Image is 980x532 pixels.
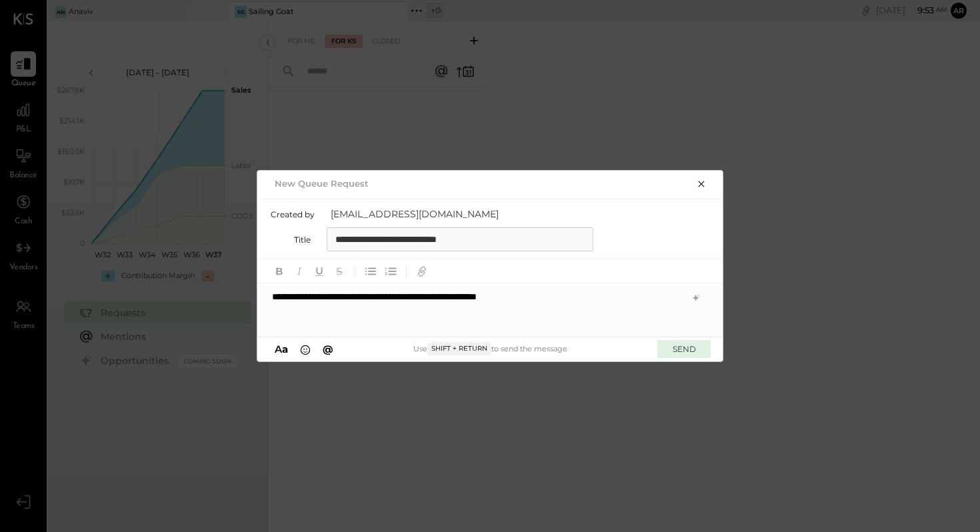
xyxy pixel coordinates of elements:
[282,343,288,355] span: a
[319,342,337,357] button: @
[271,342,292,357] button: Aa
[311,262,328,279] button: Underline
[413,262,431,279] button: Add URL
[271,209,315,219] label: Created by
[331,262,348,279] button: Strikethrough
[427,343,491,355] span: Shift + Return
[291,262,308,279] button: Italic
[271,235,311,245] label: Title
[275,178,369,189] h2: New Queue Request
[271,262,288,279] button: Bold
[657,340,711,358] button: SEND
[337,343,644,355] div: Use to send the message
[323,343,333,355] span: @
[362,262,379,279] button: Unordered List
[331,207,597,221] span: [EMAIL_ADDRESS][DOMAIN_NAME]
[382,262,399,279] button: Ordered List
